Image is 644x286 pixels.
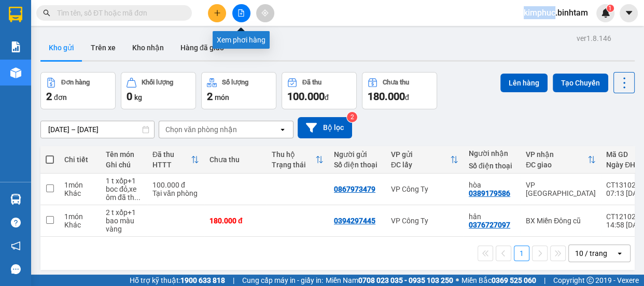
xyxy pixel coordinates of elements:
[11,264,21,274] span: message
[201,72,276,109] button: Số lượng2món
[526,217,596,225] div: BX Miền Đông cũ
[41,121,154,138] input: Select a date range.
[615,249,624,258] svg: open
[287,90,325,103] span: 100.000
[10,41,21,52] img: solution-icon
[386,146,464,174] th: Toggle SortBy
[391,161,450,169] div: ĐC lấy
[607,5,614,12] sup: 1
[261,9,269,17] span: aim
[130,275,225,286] span: Hỗ trợ kỹ thuật:
[515,6,596,19] span: kimphuc.binhtam
[207,90,213,103] span: 2
[64,212,95,221] div: 1 món
[57,7,179,19] input: Tìm tên, số ĐT hoặc mã đơn
[620,4,638,22] button: caret-down
[43,9,50,17] span: search
[165,124,237,135] div: Chọn văn phòng nhận
[61,79,90,86] div: Đơn hàng
[256,4,274,22] button: aim
[500,74,548,92] button: Lên hàng
[334,161,381,169] div: Số điện thoại
[391,217,458,225] div: VP Công Ty
[469,221,510,229] div: 0376727097
[521,146,601,174] th: Toggle SortBy
[233,275,234,286] span: |
[326,275,453,286] span: Miền Nam
[469,212,515,221] div: hân
[334,217,375,225] div: 0394297445
[10,67,21,78] img: warehouse-icon
[575,248,607,259] div: 10 / trang
[213,31,270,49] div: Xem phơi hàng
[469,162,515,170] div: Số điện thoại
[208,4,226,22] button: plus
[267,146,329,174] th: Toggle SortBy
[106,161,142,169] div: Ghi chú
[544,275,545,286] span: |
[64,189,95,197] div: Khác
[282,72,357,109] button: Đã thu100.000đ
[242,275,323,286] span: Cung cấp máy in - giấy in:
[526,161,587,169] div: ĐC giao
[469,181,515,189] div: hòa
[272,161,315,169] div: Trạng thái
[278,125,287,134] svg: open
[334,185,375,193] div: 0867973479
[172,35,232,60] button: Hàng đã giao
[106,177,142,202] div: 1 t xốp+1 boc đỏ,xe ôm đã thu 120
[180,276,225,284] strong: 1900 633 818
[152,150,191,159] div: Đã thu
[298,117,352,138] button: Bộ lọc
[237,9,245,17] span: file-add
[577,33,611,44] div: ver 1.8.146
[358,276,453,284] strong: 0708 023 035 - 0935 103 250
[586,277,594,284] span: copyright
[368,90,405,103] span: 180.000
[514,246,529,261] button: 1
[142,79,173,86] div: Khối lượng
[40,72,116,109] button: Đơn hàng2đơn
[124,35,172,60] button: Kho nhận
[461,275,536,286] span: Miền Bắc
[152,181,199,189] div: 100.000 đ
[469,149,515,158] div: Người nhận
[82,35,124,60] button: Trên xe
[11,218,21,227] span: question-circle
[10,194,21,205] img: warehouse-icon
[232,4,250,22] button: file-add
[334,150,381,159] div: Người gửi
[209,155,261,164] div: Chưa thu
[54,93,67,102] span: đơn
[302,79,321,86] div: Đã thu
[601,8,610,18] img: icon-new-feature
[64,155,95,164] div: Chi tiết
[152,161,191,169] div: HTTT
[526,150,587,159] div: VP nhận
[492,276,536,284] strong: 0369 525 060
[134,93,142,102] span: kg
[347,112,357,122] sup: 2
[64,221,95,229] div: Khác
[383,79,409,86] div: Chưa thu
[215,93,229,102] span: món
[391,185,458,193] div: VP Công Ty
[147,146,204,174] th: Toggle SortBy
[325,93,329,102] span: đ
[553,74,608,92] button: Tạo Chuyến
[121,72,196,109] button: Khối lượng0kg
[214,9,221,17] span: plus
[9,7,22,22] img: logo-vxr
[46,90,52,103] span: 2
[134,193,141,202] span: ...
[362,72,437,109] button: Chưa thu180.000đ
[608,5,612,12] span: 1
[456,278,459,282] span: ⚪️
[106,150,142,159] div: Tên món
[624,8,634,18] span: caret-down
[64,181,95,189] div: 1 món
[106,208,142,233] div: 2 t xốp+1 bao màu vàng
[209,217,261,225] div: 180.000 đ
[11,241,21,251] span: notification
[40,35,82,60] button: Kho gửi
